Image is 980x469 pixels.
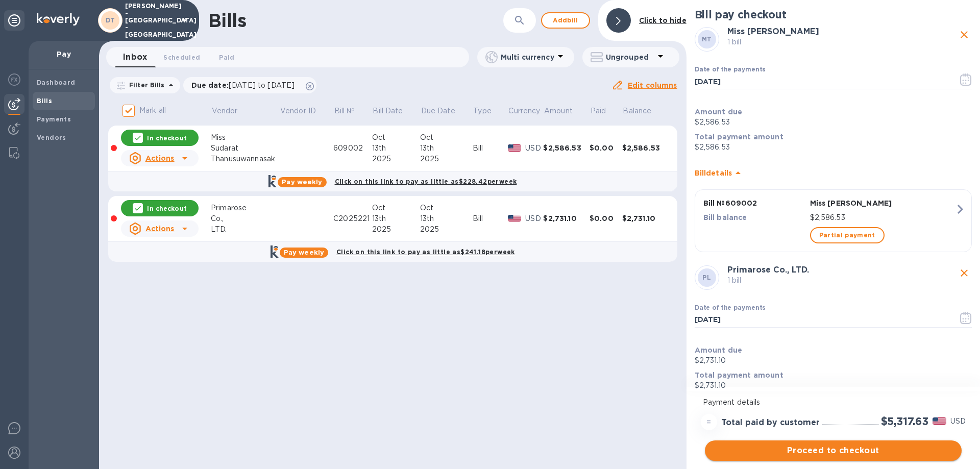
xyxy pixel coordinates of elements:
u: Actions [145,154,175,162]
p: Ungrouped [606,52,654,62]
img: USD [508,144,522,152]
button: Bill №609002Miss [PERSON_NAME]Bill balance$2,586.53Partial payment [695,189,972,252]
div: Unpin categories [4,10,24,31]
p: Payment details [703,397,964,408]
span: Inbox [123,50,147,64]
span: Amount [544,106,586,116]
u: Actions [145,225,175,233]
p: Due date : [191,80,300,90]
span: Type [473,106,505,116]
div: Sudarat [211,143,279,154]
label: Date of the payments [695,67,765,73]
p: Pay [37,49,91,59]
img: USD [933,417,946,425]
p: Balance [623,106,651,116]
b: Pay weekly [284,249,324,256]
div: $0.00 [590,213,622,224]
span: Due Date [421,106,469,116]
p: Bill № 609002 [703,198,806,208]
p: [PERSON_NAME] - [GEOGRAPHIC_DATA] - [GEOGRAPHIC_DATA] [125,3,176,38]
div: Miss [211,132,279,143]
div: Co., [211,213,279,224]
span: Paid [219,52,234,63]
div: 2025 [420,224,473,235]
p: $2,731.10 [695,380,972,391]
p: Vendor [212,106,238,116]
b: Bill details [695,169,732,177]
span: Scheduled [163,52,200,63]
p: Bill balance [703,212,806,223]
div: Oct [420,132,473,143]
div: 13th [420,213,473,224]
p: Multi currency [501,52,554,62]
b: Amount due [695,346,743,354]
u: Edit columns [628,81,677,89]
b: DT [106,16,115,24]
img: USD [508,215,522,222]
h2: Bill pay checkout [695,8,972,21]
div: $0.00 [590,143,622,153]
b: Click to hide [639,16,687,24]
span: Paid [591,106,620,116]
div: = [701,414,717,430]
b: Payments [37,115,71,123]
b: Dashboard [37,79,76,86]
span: Add bill [550,14,581,27]
span: [DATE] to [DATE] [229,81,295,89]
p: Currency [508,106,540,116]
h2: $5,317.63 [881,415,928,428]
div: 13th [372,143,420,154]
b: Total payment amount [695,371,783,379]
b: PL [702,274,711,281]
b: Miss [PERSON_NAME] [727,27,819,36]
p: $2,586.53 [695,117,972,128]
p: In checkout [147,134,186,142]
p: 1 bill [727,275,957,286]
p: Bill Date [373,106,403,116]
p: USD [525,213,543,224]
div: Bill [473,213,508,224]
b: Vendors [37,134,66,141]
p: Due Date [421,106,455,116]
b: Amount due [695,108,743,116]
button: Addbill [541,12,590,29]
img: Foreign exchange [8,73,20,86]
span: Proceed to checkout [713,445,953,457]
div: $2,731.10 [543,213,590,224]
p: $2,586.53 [695,142,972,153]
p: $2,586.53 [810,212,955,223]
b: Click on this link to pay as little as $228.42 per week [335,178,517,185]
div: Due date:[DATE] to [DATE] [183,77,317,93]
div: Oct [372,203,420,213]
span: Balance [623,106,665,116]
div: Oct [420,203,473,213]
p: Miss [PERSON_NAME] [810,198,955,208]
img: Logo [37,13,80,26]
div: 2025 [372,224,420,235]
div: 609002 [333,143,372,154]
div: 13th [372,213,420,224]
h3: Total paid by customer [721,418,820,428]
div: C2025221 [333,213,372,224]
p: Filter Bills [125,81,165,89]
button: Proceed to checkout [705,440,962,461]
p: Type [473,106,492,116]
p: Mark all [139,105,166,116]
div: LTD. [211,224,279,235]
b: Total payment amount [695,133,783,141]
div: $2,586.53 [622,143,669,153]
button: Partial payment [810,227,885,243]
b: MT [702,35,712,43]
b: Primarose Co., LTD. [727,265,809,275]
div: 2025 [420,154,473,164]
p: Vendor ID [280,106,316,116]
p: $2,731.10 [695,355,972,366]
span: Vendor ID [280,106,329,116]
p: USD [525,143,543,154]
div: Primarose [211,203,279,213]
p: 1 bill [727,37,957,47]
div: Billdetails [695,157,972,189]
span: Bill № [334,106,369,116]
div: Bill [473,143,508,154]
